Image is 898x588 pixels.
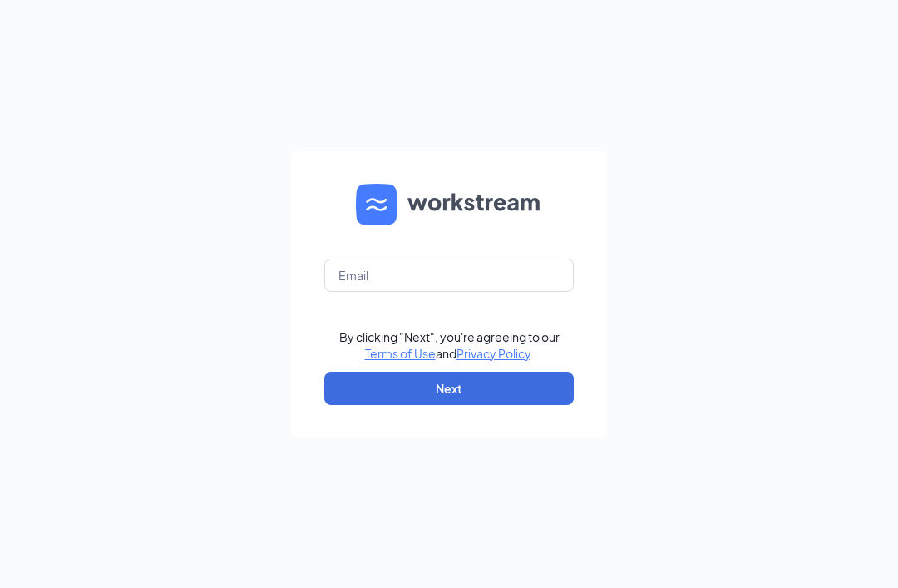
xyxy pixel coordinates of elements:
img: WS logo and Workstream text [356,184,542,225]
div: By clicking "Next", you're agreeing to our and . [339,329,560,362]
a: Terms of Use [365,346,436,361]
button: Next [324,372,574,405]
a: Privacy Policy [456,346,530,361]
input: Email [324,259,574,292]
